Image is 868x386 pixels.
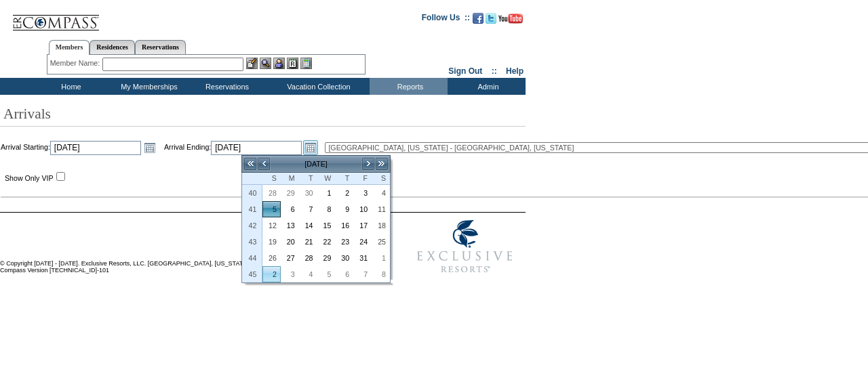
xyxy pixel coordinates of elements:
td: Monday, October 06, 2025 [281,201,299,217]
th: 45 [242,266,262,282]
a: 15 [318,218,335,233]
div: Member Name: [50,58,102,69]
a: 18 [372,218,389,233]
a: 17 [354,218,371,233]
a: >> [375,157,389,171]
td: Saturday, November 01, 2025 [372,250,390,266]
span: :: [492,66,497,76]
img: Subscribe to our YouTube Channel [498,14,523,24]
a: Residences [90,40,135,54]
td: Sunday, October 19, 2025 [262,234,281,250]
td: Follow Us :: [422,12,470,28]
a: 11 [372,202,389,217]
td: Saturday, October 18, 2025 [372,217,390,234]
a: Follow us on Twitter [486,17,496,25]
a: 27 [281,251,298,265]
a: 14 [300,218,317,233]
a: 2 [263,267,280,282]
label: Show Only VIP [5,174,54,182]
a: 3 [281,267,298,282]
a: 12 [263,218,280,233]
td: Friday, October 10, 2025 [353,201,372,217]
a: Members [49,40,90,55]
a: 5 [318,267,335,282]
td: Tuesday, November 04, 2025 [299,266,317,282]
td: Wednesday, October 22, 2025 [317,234,336,250]
td: Home [31,78,108,95]
td: My Memberships [108,78,186,95]
a: 7 [354,267,371,282]
td: Tuesday, October 07, 2025 [299,201,317,217]
img: View [260,58,271,69]
a: 30 [336,251,353,265]
a: Help [506,66,524,76]
td: Monday, October 13, 2025 [281,217,299,234]
a: 4 [372,186,389,200]
img: b_edit.gif [246,58,258,69]
td: Thursday, November 06, 2025 [335,266,353,282]
a: 4 [300,267,317,282]
th: Monday [281,173,299,185]
a: > [361,157,375,171]
td: Thursday, October 16, 2025 [335,217,353,234]
td: Monday, November 03, 2025 [281,266,299,282]
td: Friday, October 31, 2025 [353,250,372,266]
th: Tuesday [299,173,317,185]
td: Saturday, October 25, 2025 [372,234,390,250]
th: Sunday [262,173,281,185]
th: Saturday [372,173,390,185]
td: Arrival Ending: [164,134,324,161]
th: 44 [242,250,262,266]
td: Wednesday, October 08, 2025 [317,201,336,217]
th: Friday [353,173,372,185]
a: 26 [263,251,280,265]
td: Tuesday, October 28, 2025 [299,250,317,266]
td: Tuesday, October 21, 2025 [299,234,317,250]
a: 24 [354,234,371,249]
th: Wednesday [317,173,336,185]
td: Arrival Starting: [1,134,163,161]
img: Compass Home [12,3,100,31]
a: 20 [281,234,298,249]
td: Monday, October 20, 2025 [281,234,299,250]
td: Sunday, October 26, 2025 [262,250,281,266]
img: Become our fan on Facebook [473,13,484,24]
a: 29 [318,251,335,265]
a: 28 [300,251,317,265]
td: Admin [448,78,526,95]
a: 8 [318,202,335,217]
a: 2 [336,186,353,200]
td: Reservations [186,78,264,95]
td: Friday, October 03, 2025 [353,185,372,201]
a: Become our fan on Facebook [473,17,484,25]
td: Thursday, October 09, 2025 [335,201,353,217]
td: Wednesday, October 15, 2025 [317,217,336,234]
td: Thursday, October 02, 2025 [335,185,353,201]
td: Vacation Collection [264,78,370,95]
td: Wednesday, October 29, 2025 [317,250,336,266]
td: Thursday, October 30, 2025 [335,250,353,266]
a: 30 [300,186,317,200]
td: Saturday, November 08, 2025 [372,266,390,282]
th: 41 [242,201,262,217]
a: 16 [336,218,353,233]
img: Impersonate [273,58,285,69]
a: 19 [263,234,280,249]
td: Monday, September 29, 2025 [281,185,299,201]
td: Reports [370,78,448,95]
a: Open the calendar popup. [303,140,318,155]
td: Tuesday, September 30, 2025 [299,185,317,201]
a: 25 [372,234,389,249]
td: Sunday, September 28, 2025 [262,185,281,201]
a: 8 [372,267,389,282]
a: 22 [318,234,335,249]
a: 1 [318,186,335,200]
a: 28 [263,186,280,200]
a: 5 [263,202,280,217]
a: 6 [336,267,353,282]
td: Friday, October 24, 2025 [353,234,372,250]
a: 10 [354,202,371,217]
a: 6 [281,202,298,217]
td: Friday, November 07, 2025 [353,266,372,282]
a: 23 [336,234,353,249]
